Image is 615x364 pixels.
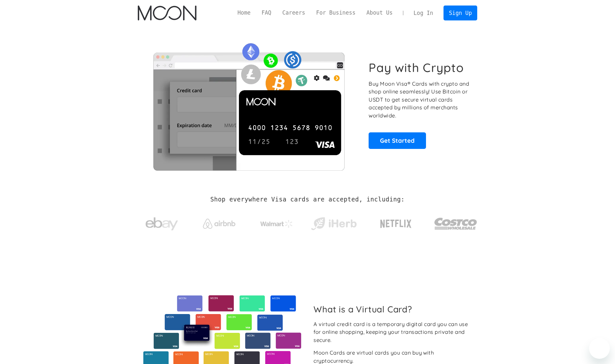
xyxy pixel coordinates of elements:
[434,205,478,239] a: Costco
[361,9,398,17] a: About Us
[313,320,472,344] div: A virtual credit card is a temporary digital card you can use for online shopping, keeping your t...
[408,6,439,20] a: Log In
[138,6,196,20] a: home
[369,132,426,149] a: Get Started
[146,214,178,234] img: ebay
[313,304,472,314] h2: What is a Virtual Card?
[203,219,235,229] img: Airbnb
[138,207,186,237] a: ebay
[434,212,478,236] img: Costco
[138,39,360,170] img: Moon Cards let you spend your crypto anywhere Visa is accepted.
[367,209,425,235] a: Netflix
[589,338,610,359] iframe: Button to launch messaging window
[277,9,311,17] a: Careers
[232,9,256,17] a: Home
[444,6,477,20] a: Sign Up
[369,60,464,75] h1: Pay with Crypto
[310,215,358,232] img: iHerb
[310,209,358,236] a: iHerb
[256,9,277,17] a: FAQ
[138,6,196,20] img: Moon Logo
[210,196,405,203] h2: Shop everywhere Visa cards are accepted, including:
[252,213,301,231] a: Walmart
[195,212,243,232] a: Airbnb
[369,80,470,120] p: Buy Moon Visa® Cards with crypto and shop online seamlessly! Use Bitcoin or USDT to get secure vi...
[311,9,361,17] a: For Business
[380,216,412,232] img: Netflix
[260,220,293,228] img: Walmart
